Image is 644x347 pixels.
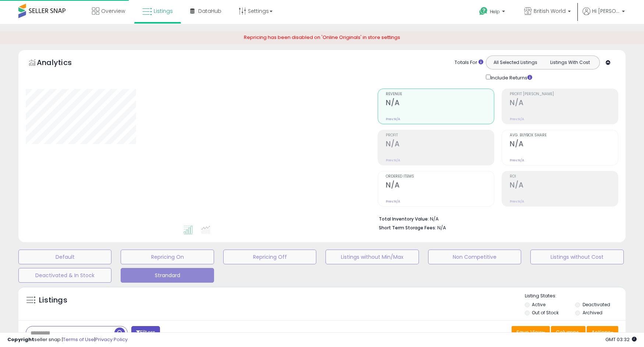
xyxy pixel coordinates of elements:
li: N/A [379,214,613,223]
span: Profit [PERSON_NAME] [510,92,618,96]
button: Strandard [121,268,214,283]
span: British World [534,7,566,15]
h2: N/A [510,99,618,108]
span: Hi [PERSON_NAME] [592,7,620,15]
div: seller snap | | [7,336,128,343]
button: Non Competitive [428,250,521,264]
h2: N/A [386,181,494,191]
b: Total Inventory Value: [379,216,429,222]
span: Help [490,8,500,15]
button: Default [18,250,111,264]
span: ROI [510,175,618,179]
small: Prev: N/A [510,158,524,162]
span: Profit [386,133,494,137]
h5: Analytics [37,57,86,69]
h2: N/A [386,99,494,108]
button: Listings without Cost [530,250,623,264]
a: Help [473,1,512,24]
i: Get Help [479,7,488,16]
small: Prev: N/A [386,158,400,162]
h2: N/A [510,140,618,150]
button: Repricing On [121,250,214,264]
button: Repricing Off [223,250,316,264]
span: Repricing has been disabled on 'Online Originals' in store settings [244,34,400,41]
button: All Selected Listings [488,58,543,67]
button: Deactivated & In Stock [18,268,111,283]
span: N/A [437,224,446,231]
button: Listings With Cost [542,58,597,67]
div: Totals For [455,59,483,66]
div: Include Returns [480,73,541,82]
span: Listings [154,7,173,15]
span: Revenue [386,92,494,96]
span: Overview [101,7,125,15]
h2: N/A [510,181,618,191]
small: Prev: N/A [386,117,400,121]
h2: N/A [386,140,494,150]
a: Hi [PERSON_NAME] [583,7,625,24]
b: Short Term Storage Fees: [379,225,436,231]
button: Listings without Min/Max [325,250,419,264]
small: Prev: N/A [510,117,524,121]
span: Avg. Buybox Share [510,133,618,137]
small: Prev: N/A [510,199,524,204]
small: Prev: N/A [386,199,400,204]
span: Ordered Items [386,175,494,179]
span: DataHub [198,7,221,15]
strong: Copyright [7,336,34,343]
